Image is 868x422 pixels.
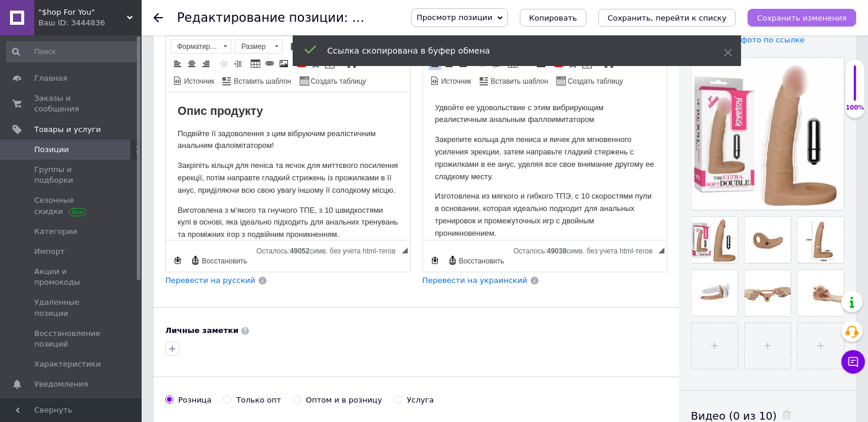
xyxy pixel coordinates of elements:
[199,57,212,70] a: По правому краю
[407,395,434,405] div: Услуга
[34,359,101,370] span: Характеристики
[232,77,291,87] span: Вставить шаблон
[235,39,283,54] a: Размер
[608,14,727,22] i: Сохранить, перейти к списку
[529,14,577,22] span: Копировать
[757,14,847,22] i: Сохранить изменения
[153,13,163,22] div: Вернуться назад
[547,247,566,255] span: 49038
[182,77,214,87] span: Источник
[34,124,101,135] span: Товары и услуги
[513,244,659,255] div: Подсчет символов
[171,39,231,54] a: Форматирование
[171,254,184,267] a: Сделать резервную копию сейчас
[38,7,127,18] span: "$hop For You"
[34,73,67,84] span: Главная
[520,9,587,27] button: Копировать
[166,93,410,240] iframe: Визуальный текстовый редактор, B2C7A0C8-47B0-4810-9645-08CEEB5A0444
[691,410,777,422] span: Видео (0 из 10)
[178,395,211,405] div: Розница
[417,13,492,22] span: Просмотр позиции
[249,57,262,70] a: Таблица
[566,77,623,87] span: Создать таблицу
[446,254,506,267] a: Восстановить
[309,77,366,87] span: Создать таблицу
[235,40,271,53] span: Размер
[290,247,309,255] span: 49052
[34,246,65,257] span: Импорт
[841,350,865,374] button: Чат с покупателем
[846,104,864,112] div: 100%
[298,74,368,87] a: Создать таблицу
[12,67,232,104] p: Закріпіть кільця для пеніса та яєчок для миттєвого посилення ерекції, потім направте гладкий стри...
[263,57,276,70] a: Вставить/Редактировать ссылку (Ctrl+L)
[34,164,109,186] span: Группы и подборки
[165,276,256,285] span: Перевести на русский
[165,326,238,335] b: Личные заметки
[221,74,293,87] a: Вставить шаблон
[231,57,244,70] a: Увеличить отступ
[402,248,408,253] span: Перетащите для изменения размера
[748,9,856,27] button: Сохранить изменения
[171,57,184,70] a: По левому краю
[34,297,109,318] span: Удаленные позиции
[34,379,88,390] span: Уведомления
[34,93,109,114] span: Заказы и сообщения
[12,12,232,373] body: Визуальный текстовый редактор, B2C7A0C8-47B0-4810-9645-08CEEB5A0444
[38,18,142,28] div: Ваш ID: 3444836
[428,74,473,87] a: Источник
[12,112,232,149] p: Виготовлена з м'якого та гнучкого ТПЕ, з 10 швидкостями кулі в основі, яка ідеально підходить для...
[185,57,198,70] a: По центру
[6,41,139,62] input: Поиск
[555,74,625,87] a: Создать таблицу
[489,77,548,87] span: Вставить шаблон
[327,45,695,57] div: Ссылка скопирована в буфер обмена
[598,9,736,27] button: Сохранить, перейти к списку
[171,74,216,87] a: Источник
[189,254,249,267] a: Восстановить
[306,395,382,405] div: Оптом и в розницу
[171,40,220,53] span: Форматирование
[12,35,232,60] p: Подвійте її задоволення з цим вібруючим реалістичним анальним фалоімітатором!
[236,395,281,405] div: Только опт
[34,328,109,350] span: Восстановление позиций
[428,254,441,267] a: Сделать резервную копию сейчас
[34,195,109,216] span: Сезонные скидки
[34,226,77,237] span: Категории
[257,244,402,255] div: Подсчет символов
[200,256,247,266] span: Восстановить
[700,35,805,44] span: Добавить фото по ссылке
[34,266,109,288] span: Акции и промокоды
[287,40,300,53] a: Полужирный (Ctrl+B)
[457,256,505,266] span: Восстановить
[277,57,290,70] a: Изображение
[659,248,664,253] span: Перетащите для изменения размера
[34,144,69,155] span: Позиции
[422,276,528,285] span: Перевести на украинский
[478,74,550,87] a: Вставить шаблон
[12,12,97,25] strong: Опис продукту
[423,93,667,240] iframe: Визуальный текстовый редактор, F0F0DD55-9ED8-4AEE-B625-84416DB600A3
[440,77,471,87] span: Источник
[217,57,230,70] a: Уменьшить отступ
[845,59,865,118] div: 100% Качество заполнения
